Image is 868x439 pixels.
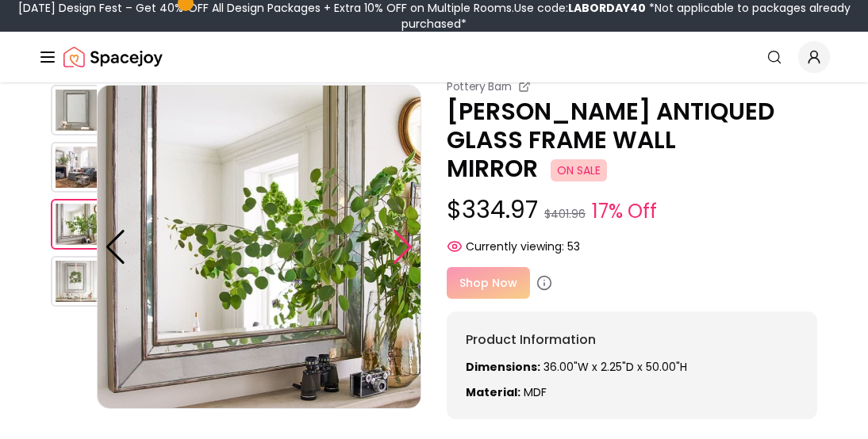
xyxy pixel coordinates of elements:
img: https://storage.googleapis.com/spacejoy-main/assets/60a908d447c6410023e0cf63/product_2_h3elc29gkcg8 [51,199,102,250]
span: ON SALE [551,159,607,181]
strong: Material: [466,384,520,400]
p: 36.00"W x 2.25"D x 50.00"H [466,359,798,375]
small: $401.96 [544,206,586,222]
span: Currently viewing: [466,239,564,254]
a: Spacejoy [63,41,163,73]
nav: Global [38,32,830,82]
p: $334.97 [447,196,817,226]
img: https://storage.googleapis.com/spacejoy-main/assets/60a908d447c6410023e0cf63/product_2_h3elc29gkcg8 [97,85,421,409]
img: https://storage.googleapis.com/spacejoy-main/assets/60a908d447c6410023e0cf63/product_1_dk260el425n [51,142,102,193]
p: [PERSON_NAME] ANTIQUED GLASS FRAME WALL MIRROR [447,97,817,183]
small: 17% Off [592,197,657,226]
img: Spacejoy Logo [63,41,163,73]
img: https://storage.googleapis.com/spacejoy-main/assets/60a908d447c6410023e0cf63/product_0_h4eb2f4b6f7b [51,85,102,136]
span: 53 [567,239,580,254]
strong: Dimensions: [466,359,540,375]
img: https://storage.googleapis.com/spacejoy-main/assets/60a908d447c6410023e0cf63/product_3_13ofnm3pdd24c [51,256,102,307]
small: Pottery Barn [447,78,512,94]
span: MDF [524,384,547,400]
h6: Product Information [466,330,798,349]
